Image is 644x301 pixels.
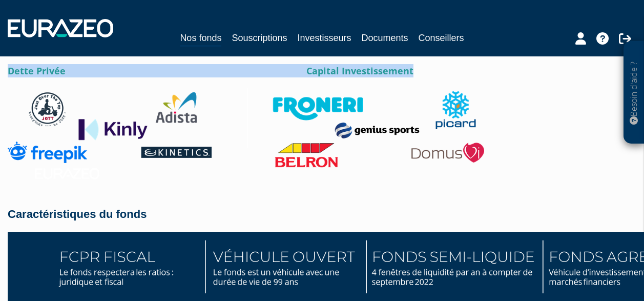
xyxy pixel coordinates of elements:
[8,65,413,77] strong: Dette Privée Capital Investissement
[8,208,636,220] h4: Caractéristiques du fonds
[8,19,113,37] img: 1732889491-logotype_eurazeo_blanc_rvb.png
[362,31,408,45] a: Documents
[180,31,221,47] a: Nos fonds
[628,47,640,139] p: Besoin d'aide ?
[232,31,287,45] a: Souscriptions
[419,31,464,45] a: Conseillers
[297,31,351,45] a: Investisseurs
